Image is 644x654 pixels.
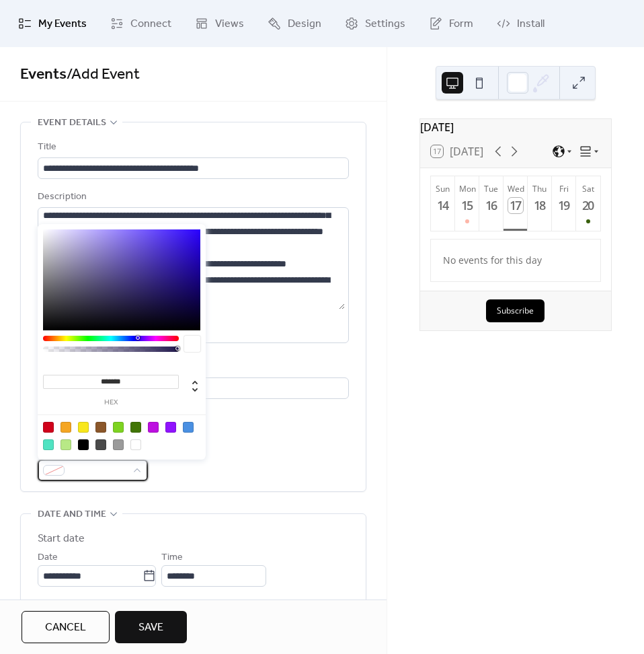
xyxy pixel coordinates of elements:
div: #8B572A [95,422,106,433]
a: Install [487,5,555,42]
span: Cancel [45,620,86,636]
button: Sat20 [576,176,600,231]
label: hex [43,399,179,406]
div: #7ED321 [113,422,124,433]
button: Cancel [22,611,110,643]
div: #4A4A4A [95,439,106,450]
div: Fri [556,183,572,194]
a: Events [20,60,67,89]
div: 20 [581,198,596,213]
a: My Events [8,5,97,42]
span: Connect [130,16,171,32]
div: Tue [483,183,499,194]
span: Form [449,16,473,32]
div: 16 [484,198,499,213]
div: 15 [460,198,475,213]
span: Time [161,550,183,566]
div: Description [38,189,346,205]
div: 17 [508,198,524,213]
span: Date [38,550,58,566]
span: Install [517,16,545,32]
div: 18 [532,198,548,213]
button: Subscribe [486,299,545,322]
div: No events for this day [432,244,598,276]
button: Sun14 [431,176,455,231]
button: Tue16 [479,176,504,231]
div: Sun [435,183,451,194]
a: Form [419,5,483,42]
span: Views [215,16,244,32]
div: #B8E986 [61,439,71,450]
div: #417505 [130,422,141,433]
div: #BD10E0 [148,422,159,433]
button: Thu18 [528,176,552,231]
div: Thu [532,183,548,194]
div: Mon [459,183,475,194]
span: Save [138,620,163,636]
div: Start date [38,531,85,547]
button: Save [115,611,187,643]
span: My Events [38,16,87,32]
button: Fri19 [552,176,576,231]
a: Design [257,5,331,42]
div: #9013FE [165,422,176,433]
div: #F8E71C [78,422,89,433]
div: Wed [508,183,524,194]
a: Settings [335,5,415,42]
div: 19 [557,198,572,213]
div: #000000 [78,439,89,450]
div: 14 [436,198,451,213]
div: #4A90E2 [183,422,194,433]
div: #50E3C2 [43,439,54,450]
div: #F5A623 [61,422,71,433]
span: / Add Event [67,60,140,89]
div: #FFFFFF [130,439,141,450]
div: Sat [580,183,596,194]
span: Event details [38,115,106,131]
div: [DATE] [420,119,611,135]
div: #9B9B9B [113,439,124,450]
div: #D0021B [43,422,54,433]
a: Views [185,5,254,42]
span: Settings [365,16,405,32]
span: Date and time [38,507,106,523]
div: Title [38,139,346,155]
a: Connect [100,5,182,42]
span: Design [288,16,321,32]
button: Mon15 [455,176,479,231]
button: Wed17 [504,176,528,231]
